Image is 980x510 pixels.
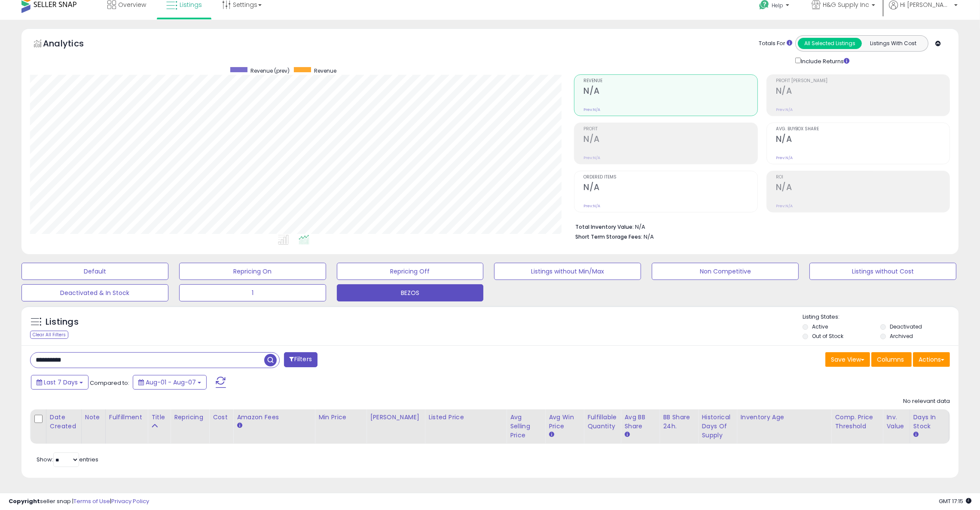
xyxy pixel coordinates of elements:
div: Days In Stock [913,413,945,431]
span: 2025-08-15 17:15 GMT [939,497,971,505]
span: Revenue [583,79,757,83]
div: Avg BB Share [624,413,656,431]
button: All Selected Listings [798,38,862,49]
button: Filters [284,352,318,367]
button: Listings without Min/Max [494,263,641,280]
button: Listings With Cost [861,38,925,49]
div: Totals For [759,40,792,48]
div: Avg Win Price [549,413,580,431]
p: Listing States: [803,313,959,321]
div: seller snap | | [9,498,149,506]
small: Prev: N/A [583,203,600,209]
button: Repricing On [179,263,326,280]
h2: N/A [776,134,949,146]
span: Ordered Items [583,175,757,180]
span: Columns [877,355,904,364]
button: Non Competitive [652,263,799,280]
small: Prev: N/A [583,155,600,160]
div: BB Share 24h. [663,413,694,431]
span: Help [772,2,783,9]
small: Prev: N/A [776,155,793,160]
div: Title [151,413,167,422]
div: Comp. Price Threshold [835,413,879,431]
span: ROI [776,175,949,180]
div: Min Price [318,413,363,422]
span: H&G Supply Inc [823,0,869,9]
button: Columns [871,352,912,367]
span: Listings [180,0,202,9]
a: Privacy Policy [111,497,149,505]
span: Show: entries [37,455,98,464]
label: Active [812,323,828,330]
div: Clear All Filters [30,331,68,339]
span: N/A [644,233,654,241]
div: Repricing [174,413,205,422]
strong: Copyright [9,497,40,505]
label: Deactivated [890,323,922,330]
b: Short Term Storage Fees: [575,233,642,240]
button: Save View [825,352,870,367]
button: Aug-01 - Aug-07 [133,375,207,390]
span: Profit [PERSON_NAME] [776,79,949,83]
h5: Listings [46,316,79,328]
div: Date Created [50,413,78,431]
a: Terms of Use [73,497,110,505]
div: Amazon Fees [237,413,311,422]
div: [PERSON_NAME] [370,413,421,422]
span: Aug-01 - Aug-07 [146,378,196,387]
button: Listings without Cost [809,263,956,280]
div: Listed Price [428,413,503,422]
div: Fulfillable Quantity [587,413,617,431]
div: Avg Selling Price [510,413,541,440]
div: Inv. value [886,413,906,431]
button: Actions [913,352,950,367]
h2: N/A [776,182,949,194]
div: No relevant data [903,397,950,406]
span: Revenue (prev) [250,67,290,74]
h2: N/A [583,182,757,194]
h2: N/A [776,86,949,98]
div: Include Returns [789,56,860,66]
small: Amazon Fees. [237,422,242,430]
span: Revenue [314,67,336,74]
div: Note [85,413,102,422]
button: Default [21,263,168,280]
small: Prev: N/A [776,203,793,209]
li: N/A [575,221,943,231]
h2: N/A [583,86,757,98]
span: Hi [PERSON_NAME] [900,0,952,9]
div: Fulfillment [109,413,144,422]
small: Avg Win Price. [549,431,554,439]
span: Overview [118,0,146,9]
button: BEZOS [337,284,484,301]
label: Archived [890,332,913,340]
span: Avg. Buybox Share [776,127,949,132]
small: Days In Stock. [913,431,919,439]
small: Prev: N/A [776,107,793,112]
button: Repricing Off [337,263,484,280]
h2: N/A [583,134,757,146]
div: Inventory Age [740,413,827,422]
small: Avg BB Share. [624,431,629,439]
span: Last 7 Days [44,378,78,387]
b: Total Inventory Value: [575,223,634,230]
small: Prev: N/A [583,107,600,112]
span: Compared to: [90,379,129,387]
button: Deactivated & In Stock [21,284,168,301]
span: Profit [583,127,757,132]
label: Out of Stock [812,332,843,340]
button: Last 7 Days [31,375,89,390]
div: Historical Days Of Supply [702,413,733,440]
div: Cost [213,413,229,422]
a: Hi [PERSON_NAME] [889,0,958,20]
h5: Analytics [43,37,101,52]
button: 1 [179,284,326,301]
